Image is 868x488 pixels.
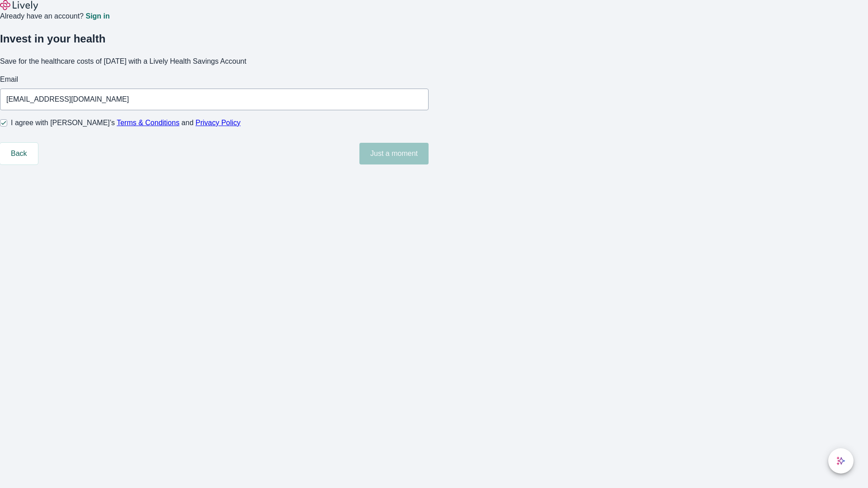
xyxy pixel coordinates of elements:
svg: Lively AI Assistant [836,456,845,465]
button: chat [828,448,854,474]
a: Privacy Policy [196,119,241,127]
a: Terms & Conditions [117,119,179,127]
a: Sign in [85,13,109,20]
span: I agree with [PERSON_NAME]’s and [11,117,241,128]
